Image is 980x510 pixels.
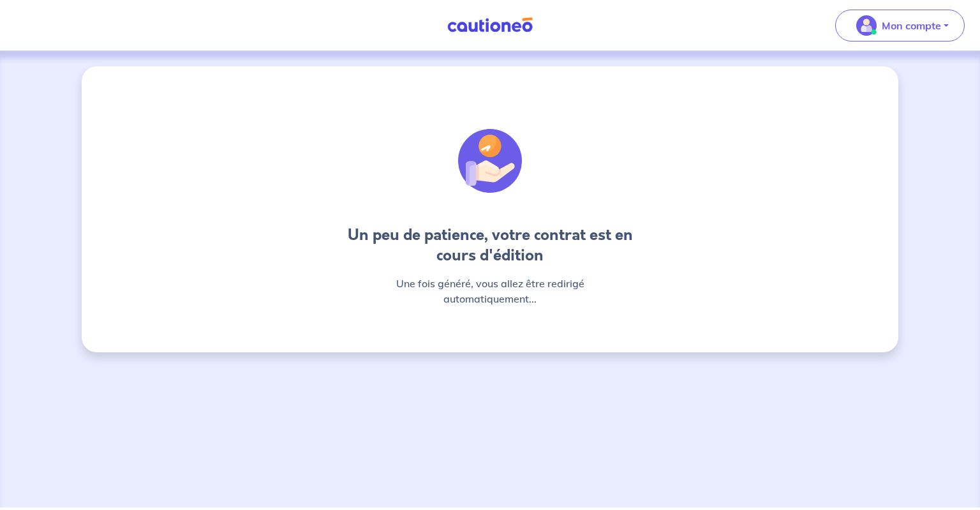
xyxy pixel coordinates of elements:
[442,17,538,33] img: Cautioneo
[856,15,877,36] img: illu_account_valid_menu.svg
[337,276,643,306] p: Une fois généré, vous allez être redirigé automatiquement...
[337,225,643,266] h4: Un peu de patience, votre contrat est en cours d'édition
[835,10,965,41] button: illu_account_valid_menu.svgMon compte
[882,18,941,33] p: Mon compte
[458,129,522,193] img: illu_time_hand.svg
